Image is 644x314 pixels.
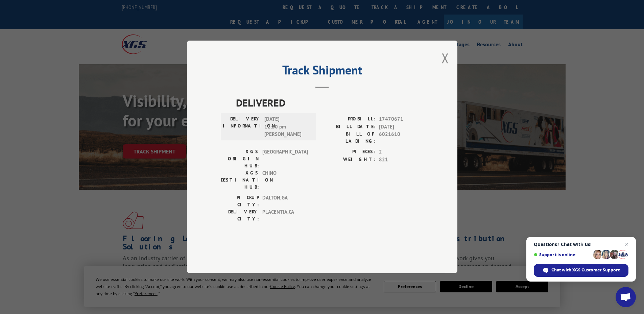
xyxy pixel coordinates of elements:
[534,242,628,247] span: Questions? Chat with us!
[221,170,259,191] label: XGS DESTINATION HUB:
[221,209,259,223] label: DELIVERY CITY:
[616,287,636,307] div: Open chat
[322,116,376,123] label: PROBILL:
[379,148,424,156] span: 2
[379,156,424,164] span: 821
[442,49,449,67] button: Close modal
[262,194,308,209] span: DALTON , GA
[262,209,308,223] span: PLACENTIA , CA
[236,95,424,111] span: DELIVERED
[379,116,424,123] span: 17470671
[322,131,376,145] label: BILL OF LADING:
[264,116,310,139] span: [DATE] 12:30 pm [PERSON_NAME]
[534,264,628,277] div: Chat with XGS Customer Support
[379,131,424,145] span: 6021610
[262,148,308,170] span: [GEOGRAPHIC_DATA]
[262,170,308,191] span: CHINO
[551,267,620,273] span: Chat with XGS Customer Support
[322,156,376,164] label: WEIGHT:
[221,65,424,78] h2: Track Shipment
[623,240,631,248] span: Close chat
[221,194,259,209] label: PICKUP CITY:
[534,252,591,257] span: Support is online
[379,123,424,131] span: [DATE]
[322,148,376,156] label: PIECES:
[322,123,376,131] label: BILL DATE:
[223,116,261,139] label: DELIVERY INFORMATION:
[221,148,259,170] label: XGS ORIGIN HUB:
